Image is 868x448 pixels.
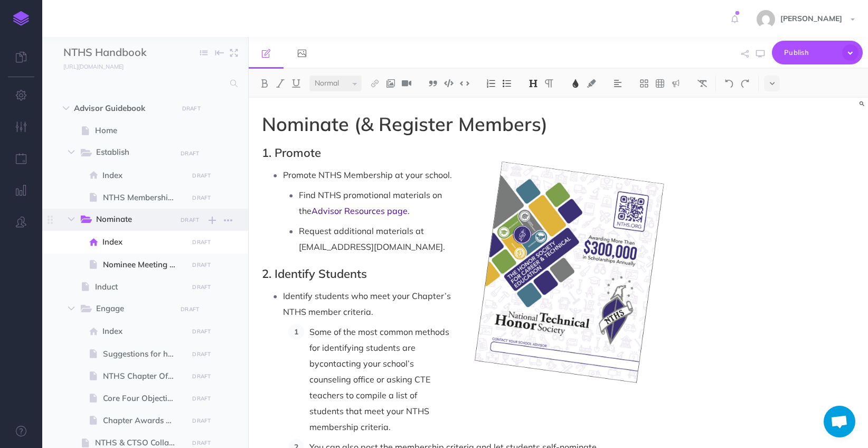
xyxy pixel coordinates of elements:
[544,79,554,88] img: Paragraph button
[402,79,411,88] img: Add video button
[96,302,169,316] span: Engage
[95,281,185,293] span: Induct
[103,370,185,382] span: NTHS Chapter Officers
[188,192,215,204] button: DRAFT
[103,414,185,427] span: Chapter Awards Program
[192,417,211,424] small: DRAFT
[188,259,215,271] button: DRAFT
[192,239,211,246] small: DRAFT
[192,262,211,268] small: DRAFT
[103,348,185,360] span: Suggestions for having a Successful Chapter
[299,226,445,252] span: Request additional materials at [EMAIL_ADDRESS][DOMAIN_NAME].
[370,79,380,88] img: Link button
[460,79,469,87] img: Inline code button
[102,236,185,248] span: Index
[262,266,367,281] span: 2. Identify Students
[188,348,215,360] button: DRAFT
[466,156,669,394] img: BG7ZB4AnjdblmjyxlwE5.png
[192,172,211,179] small: DRAFT
[177,214,203,226] button: DRAFT
[102,325,185,338] span: Index
[283,291,453,317] span: Identify students who meet your Chapter’s NTHS member criteria.
[309,324,669,435] p: Some of the most common methods for identifying students are by
[408,206,410,216] span: .
[96,146,169,160] span: Establish
[386,79,395,88] img: Add image button
[655,79,665,88] img: Create table button
[824,406,855,437] div: Open chat
[697,79,707,88] img: Clear styles button
[260,79,269,88] img: Bold button
[103,258,185,271] span: Nominee Meeting Guide
[102,169,185,182] span: Index
[13,11,29,26] img: logo-mark.svg
[772,41,863,64] button: Publish
[724,79,734,88] img: Undo
[192,284,211,291] small: DRAFT
[529,79,538,88] img: Headings dropdown button
[177,147,203,160] button: DRAFT
[775,14,847,23] span: [PERSON_NAME]
[502,79,512,88] img: Unordered list button
[63,74,224,93] input: Search
[192,373,211,380] small: DRAFT
[283,170,452,180] span: Promote NTHS Membership at your school.
[188,393,215,405] button: DRAFT
[740,79,750,88] img: Redo
[181,306,199,313] small: DRAFT
[74,102,172,115] span: Advisor Guidebook
[96,213,169,227] span: Nominate
[95,124,185,137] span: Home
[444,79,454,87] img: Code block button
[312,206,408,216] a: Advisor Resources page
[103,191,185,204] span: NTHS Membership Criteria
[188,325,215,338] button: DRAFT
[192,395,211,402] small: DRAFT
[188,281,215,293] button: DRAFT
[42,61,134,71] a: [URL][DOMAIN_NAME]
[192,351,211,358] small: DRAFT
[188,170,215,182] button: DRAFT
[671,79,681,88] img: Callout dropdown menu button
[262,112,548,136] span: Nominate (& Register Members)
[181,217,199,223] small: DRAFT
[291,79,301,88] img: Underline button
[299,190,444,216] span: Find NTHS promotional materials on the
[784,44,837,61] span: Publish
[181,150,199,157] small: DRAFT
[613,79,622,88] img: Alignment dropdown menu button
[188,415,215,427] button: DRAFT
[192,194,211,201] small: DRAFT
[63,45,187,61] input: Documentation Name
[262,145,321,160] span: 1. Promote
[178,102,204,115] button: DRAFT
[188,370,215,382] button: DRAFT
[571,79,580,88] img: Text color button
[192,328,211,335] small: DRAFT
[486,79,496,88] img: Ordered list button
[587,79,596,88] img: Text background color button
[188,236,215,248] button: DRAFT
[428,79,438,88] img: Blockquote button
[103,392,185,405] span: Core Four Objectives
[192,440,211,446] small: DRAFT
[309,358,432,432] span: contacting your school’s counseling office or asking CTE teachers to compile a list of students t...
[182,105,201,112] small: DRAFT
[177,303,203,315] button: DRAFT
[63,63,124,70] small: [URL][DOMAIN_NAME]
[276,79,285,88] img: Italic button
[757,10,775,29] img: e15ca27c081d2886606c458bc858b488.jpg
